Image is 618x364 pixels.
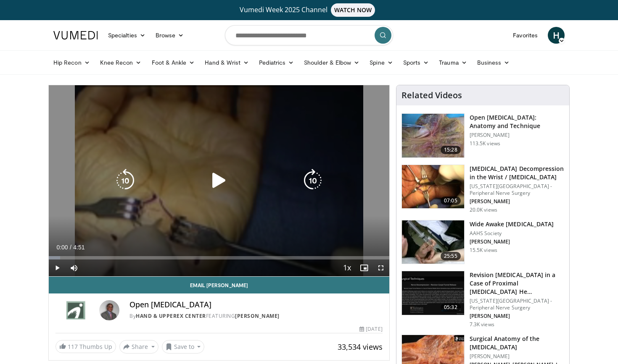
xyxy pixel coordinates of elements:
img: Avatar [99,300,119,320]
div: Progress Bar [49,256,389,259]
a: 05:32 Revision [MEDICAL_DATA] in a Case of Proximal [MEDICAL_DATA] He… [US_STATE][GEOGRAPHIC_DATA... [401,271,564,328]
a: Spine [364,54,398,71]
button: Share [119,340,158,354]
a: Vumedi Week 2025 ChannelWATCH NOW [55,3,563,17]
a: 117 Thumbs Up [55,340,116,353]
button: Save to [162,340,205,354]
h3: [MEDICAL_DATA] Decompression in the Wrist / [MEDICAL_DATA] [470,165,564,181]
p: [PERSON_NAME] [470,238,554,245]
div: By FEATURING [129,312,383,320]
img: VuMedi Logo [53,31,98,39]
a: Knee Recon [95,54,147,71]
h3: Surgical Anatomy of the [MEDICAL_DATA] [470,335,564,351]
img: 80b671cc-e6c2-4c30-b4fd-e019560497a8.150x105_q85_crop-smart_upscale.jpg [402,165,464,209]
p: [US_STATE][GEOGRAPHIC_DATA] - Peripheral Nerve Surgery [470,298,564,311]
button: Fullscreen [372,259,389,276]
a: Sports [398,54,434,71]
a: 25:55 Wide Awake [MEDICAL_DATA] AAHS Society [PERSON_NAME] 15.5K views [401,220,564,264]
video-js: Video Player [49,85,389,277]
p: 15.5K views [470,247,497,254]
span: 4:51 [73,244,85,251]
span: / [70,244,71,251]
h3: Wide Awake [MEDICAL_DATA] [470,220,554,228]
h3: Open [MEDICAL_DATA]: Anatomy and Technique [470,113,564,130]
a: Hand & UpperEx Center [136,312,206,319]
a: 15:28 Open [MEDICAL_DATA]: Anatomy and Technique [PERSON_NAME] 113.5K views [401,113,564,158]
span: 05:32 [441,303,461,312]
button: Playback Rate [339,259,356,276]
h4: Related Videos [401,90,462,100]
span: 117 [68,343,78,351]
p: 20.0K views [470,207,497,213]
span: 15:28 [441,146,461,154]
img: Videography---Title-Standard_0_3.jpg.150x105_q85_crop-smart_upscale.jpg [402,271,464,315]
a: Browse [151,27,189,44]
input: Search topics, interventions [225,25,393,45]
a: 07:05 [MEDICAL_DATA] Decompression in the Wrist / [MEDICAL_DATA] [US_STATE][GEOGRAPHIC_DATA] - Pe... [401,165,564,213]
span: WATCH NOW [331,3,375,17]
p: 113.5K views [470,140,500,147]
img: wide_awake_carpal_tunnel_100008556_2.jpg.150x105_q85_crop-smart_upscale.jpg [402,220,464,264]
span: 07:05 [441,196,461,205]
a: H [548,27,565,44]
p: [PERSON_NAME] [470,313,564,319]
a: Specialties [103,27,151,44]
p: [US_STATE][GEOGRAPHIC_DATA] - Peripheral Nerve Surgery [470,183,564,196]
h3: Revision [MEDICAL_DATA] in a Case of Proximal [MEDICAL_DATA] He… [470,271,564,296]
p: [PERSON_NAME] [470,353,564,360]
img: Bindra_-_open_carpal_tunnel_2.png.150x105_q85_crop-smart_upscale.jpg [402,114,464,157]
span: 33,534 views [338,342,383,352]
a: Business [472,54,515,71]
a: Trauma [434,54,472,71]
button: Enable picture-in-picture mode [356,259,372,276]
span: 25:55 [441,252,461,260]
a: Favorites [508,27,543,44]
a: Hip Recon [48,54,95,71]
span: 0:00 [56,244,68,251]
h4: Open [MEDICAL_DATA] [129,300,383,309]
p: [PERSON_NAME] [470,132,564,139]
div: [DATE] [359,325,382,333]
p: AAHS Society [470,230,554,237]
a: Pediatrics [254,54,299,71]
button: Play [49,259,66,276]
p: [PERSON_NAME] [470,198,564,205]
button: Mute [66,259,82,276]
a: Hand & Wrist [200,54,254,71]
img: Hand & UpperEx Center [55,300,96,320]
a: Email [PERSON_NAME] [49,277,389,293]
a: Foot & Ankle [147,54,200,71]
a: [PERSON_NAME] [235,312,280,319]
p: 7.3K views [470,321,494,328]
a: Shoulder & Elbow [299,54,364,71]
